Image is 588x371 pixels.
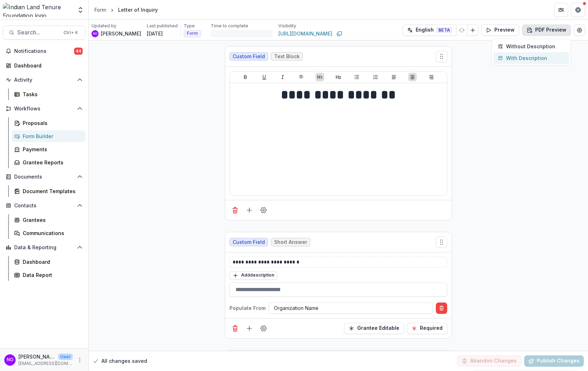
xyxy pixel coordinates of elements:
button: Required [407,323,447,334]
button: Add Language [467,24,478,36]
div: Form Builder [23,132,80,140]
button: Open Activity [3,74,85,86]
button: Search... [3,26,85,40]
a: [URL][DOMAIN_NAME] [278,30,332,37]
button: Publish Changes [524,355,584,367]
button: Delete condition [436,302,447,314]
p: [DATE] [147,30,163,37]
button: Notifications44 [3,45,85,57]
div: Communications [23,229,80,237]
button: Delete field [229,323,241,334]
div: Proposals [23,119,80,127]
button: Open Workflows [3,103,85,114]
a: Communications [11,227,85,239]
p: Updated by [91,23,116,29]
div: Grantee Reports [23,159,80,166]
div: Data Report [23,271,80,279]
p: User [58,354,73,360]
button: Open Documents [3,171,85,182]
span: Form [187,31,198,36]
p: Time to complete [211,23,248,29]
a: Form [91,5,109,15]
span: Notifications [14,48,74,54]
p: All changes saved [101,358,147,365]
button: Open Data & Reporting [3,242,85,253]
span: Custom Field [233,239,265,245]
a: Data Report [11,269,85,281]
p: Populate From [229,304,266,312]
span: Custom Field [233,54,265,60]
p: [PERSON_NAME] [101,30,141,37]
button: Add field [244,323,255,334]
span: Short Answer [274,239,307,245]
button: Bold [241,73,250,81]
div: Dashboard [14,62,80,69]
button: Field Settings [258,323,269,334]
button: Heading 2 [334,73,343,81]
div: Document Templates [23,187,80,195]
span: Text Block [274,54,300,60]
p: [EMAIL_ADDRESS][DOMAIN_NAME] [18,360,73,367]
p: Without Description [506,43,555,50]
button: Heading 1 [316,73,324,81]
button: Read Only Toggle [344,323,404,334]
p: Visibility [278,23,296,29]
div: Nicole Olson [7,358,13,362]
div: Payments [23,146,80,153]
button: Delete field [229,204,241,216]
button: Italicize [278,73,287,81]
span: Activity [14,77,74,83]
div: Tasks [23,91,80,98]
button: Open entity switcher [76,3,85,17]
span: Documents [14,174,74,180]
button: PDF Preview [522,24,571,36]
div: Dashboard [23,258,80,266]
div: Nicole Olson [93,32,97,35]
button: Underline [260,73,268,81]
button: Add field [244,204,255,216]
a: Form Builder [11,130,85,142]
div: Ctrl + K [62,29,79,37]
button: Field Settings [258,204,269,216]
button: Edit Form Settings [574,24,585,36]
button: Open Contacts [3,200,85,211]
button: Move field [436,236,447,248]
p: Last published [147,23,178,29]
button: Ordered List [371,73,380,81]
a: Proposals [11,117,85,129]
p: Type [184,23,195,29]
a: Tasks [11,88,85,100]
img: Indian Land Tenure Foundation logo [3,3,73,17]
button: Bullet List [353,73,361,81]
button: Align Right [427,73,436,81]
div: Grantees [23,216,80,224]
span: Search... [17,29,59,36]
button: Preview [481,24,519,36]
button: Move field [436,51,447,62]
a: Dashboard [11,256,85,268]
div: Form [94,6,106,13]
button: Abandon Changes [457,355,521,367]
button: Align Left [390,73,398,81]
button: More [76,356,84,364]
span: Workflows [14,106,74,112]
button: Get Help [571,3,585,17]
a: Document Templates [11,185,85,197]
span: Contacts [14,203,74,209]
button: Partners [554,3,568,17]
button: Strike [297,73,305,81]
span: Data & Reporting [14,245,74,251]
button: Copy link [335,29,344,38]
a: Grantee Reports [11,157,85,168]
p: [PERSON_NAME] [18,353,55,360]
a: Dashboard [3,60,85,71]
button: English BETA [403,24,456,36]
button: Adddescription [229,271,277,280]
span: 44 [74,48,83,55]
button: Align Center [408,73,417,81]
div: Letter of Inquiry [118,6,158,13]
button: Refresh Translation [456,24,467,36]
a: Payments [11,143,85,155]
nav: breadcrumb [91,5,161,15]
a: Grantees [11,214,85,226]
